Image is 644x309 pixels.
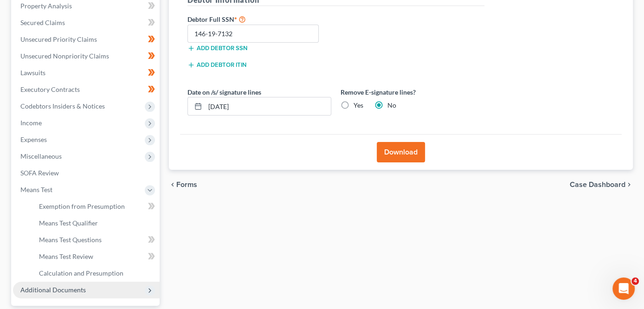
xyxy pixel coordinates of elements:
[39,236,102,244] span: Means Test Questions
[32,265,160,282] a: Calculation and Presumption
[13,81,160,98] a: Executory Contracts
[187,87,261,97] label: Date on /s/ signature lines
[20,85,80,93] span: Executory Contracts
[570,181,625,188] span: Case Dashboard
[20,2,72,10] span: Property Analysis
[20,152,62,160] span: Miscellaneous
[20,102,105,110] span: Codebtors Insiders & Notices
[13,31,160,48] a: Unsecured Priority Claims
[20,286,86,294] span: Additional Documents
[187,45,247,52] button: Add debtor SSN
[32,198,160,215] a: Exemption from Presumption
[20,69,45,77] span: Lawsuits
[205,97,331,115] input: MM/DD/YYYY
[187,25,319,43] input: XXX-XX-XXXX
[32,215,160,232] a: Means Test Qualifier
[176,181,197,188] span: Forms
[39,269,123,277] span: Calculation and Presumption
[39,219,98,227] span: Means Test Qualifier
[570,181,633,188] a: Case Dashboard chevron_right
[20,35,97,43] span: Unsecured Priority Claims
[13,14,160,31] a: Secured Claims
[377,142,425,162] button: Download
[39,252,93,260] span: Means Test Review
[183,13,336,25] label: Debtor Full SSN
[20,135,47,143] span: Expenses
[354,101,363,110] label: Yes
[341,87,484,97] label: Remove E-signature lines?
[13,48,160,64] a: Unsecured Nonpriority Claims
[387,101,396,110] label: No
[20,186,52,193] span: Means Test
[32,248,160,265] a: Means Test Review
[625,181,633,188] i: chevron_right
[612,277,635,300] iframe: Intercom live chat
[187,61,246,69] button: Add debtor ITIN
[20,169,59,177] span: SOFA Review
[20,119,42,127] span: Income
[169,181,210,188] button: chevron_left Forms
[39,202,125,210] span: Exemption from Presumption
[13,165,160,181] a: SOFA Review
[631,277,639,285] span: 4
[13,64,160,81] a: Lawsuits
[20,52,109,60] span: Unsecured Nonpriority Claims
[169,181,176,188] i: chevron_left
[32,232,160,248] a: Means Test Questions
[20,19,65,26] span: Secured Claims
